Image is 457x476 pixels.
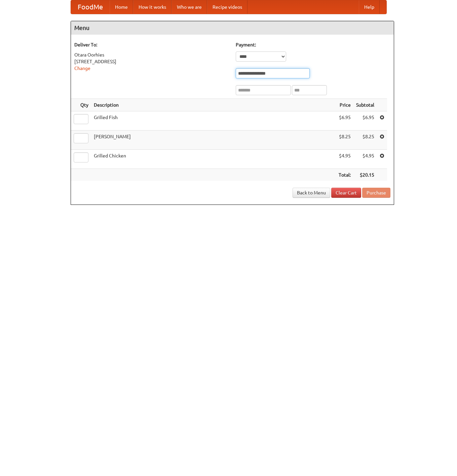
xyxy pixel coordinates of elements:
h5: Payment: [236,41,390,48]
a: Who we are [172,0,207,14]
td: $8.25 [336,131,353,150]
a: Recipe videos [207,0,247,14]
td: [PERSON_NAME] [91,131,336,150]
td: $6.95 [336,111,353,131]
a: Back to Menu [293,188,330,198]
th: Qty [71,99,91,111]
a: Change [74,66,90,71]
th: Price [336,99,353,111]
a: FoodMe [71,0,110,14]
h4: Menu [71,21,394,35]
td: $4.95 [336,150,353,169]
h5: Deliver To: [74,41,229,48]
div: [STREET_ADDRESS] [74,58,229,65]
td: $6.95 [353,111,377,131]
td: $8.25 [353,131,377,150]
a: Help [359,0,380,14]
a: Home [110,0,133,14]
a: Clear Cart [331,188,361,198]
th: $20.15 [353,169,377,181]
th: Description [91,99,336,111]
td: Grilled Fish [91,111,336,131]
td: $4.95 [353,150,377,169]
th: Subtotal [353,99,377,111]
button: Purchase [362,188,390,198]
a: How it works [133,0,172,14]
div: Otara Oorhies [74,51,229,58]
th: Total: [336,169,353,181]
td: Grilled Chicken [91,150,336,169]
